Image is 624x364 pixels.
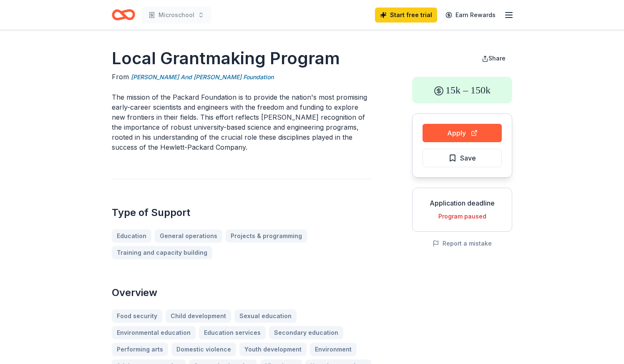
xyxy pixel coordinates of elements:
span: Share [488,55,506,62]
a: [PERSON_NAME] And [PERSON_NAME] Foundation [131,72,274,82]
a: General operations [155,229,222,243]
a: Projects & programming [226,229,307,243]
button: Share [475,50,512,67]
h1: Local Grantmaking Program [112,47,372,70]
a: Education [112,229,151,243]
span: Microschool [159,10,194,20]
h2: Overview [112,286,372,299]
button: Save [423,149,502,167]
div: From [112,72,372,82]
button: Report a mistake [433,238,492,249]
a: Earn Rewards [440,8,501,23]
div: Application deadline [419,198,505,208]
a: Training and capacity building [112,246,212,259]
span: Save [460,153,476,163]
a: Start free trial [375,8,437,23]
div: 15k – 150k [412,77,512,103]
button: Microschool [142,7,211,23]
a: Home [112,5,135,25]
h2: Type of Support [112,206,372,219]
p: The mission of the Packard Foundation is to provide the nation's most promising early-career scie... [112,92,372,152]
div: Program paused [419,211,505,221]
button: Apply [423,124,502,142]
